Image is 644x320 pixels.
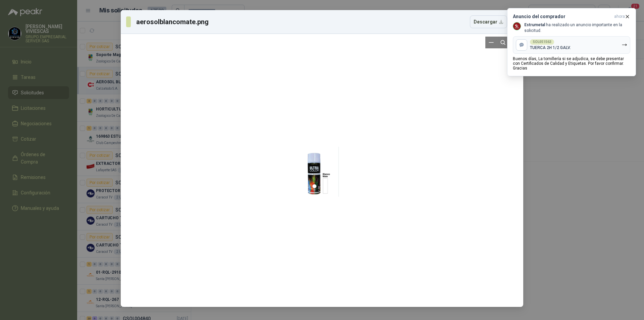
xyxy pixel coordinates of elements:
button: Descargar [470,15,507,28]
button: Zoom out [485,37,497,48]
img: Company Logo [513,22,521,30]
span: ahora [614,14,625,19]
button: Anuncio del compradorahora Company LogoEstrumetal ha realizado un anuncio importante en la solici... [507,8,636,76]
h3: Anuncio del comprador [513,14,611,19]
button: SOL051563TUERCA 2H 1/2 GALV. [513,36,630,54]
p: TUERCA 2H 1/2 GALV. [530,45,571,50]
p: ha realizado un anuncio importante en la solicitud. [524,22,630,34]
div: SOL051563 [530,39,554,45]
button: Reset zoom [497,37,509,48]
h3: aerosolblancomate.png [136,17,209,27]
b: Estrumetal [524,22,545,27]
p: Buenos días, La tornillería si se adjudica, se debe presentar con Certificados de Calidad y Etiqu... [513,56,630,71]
